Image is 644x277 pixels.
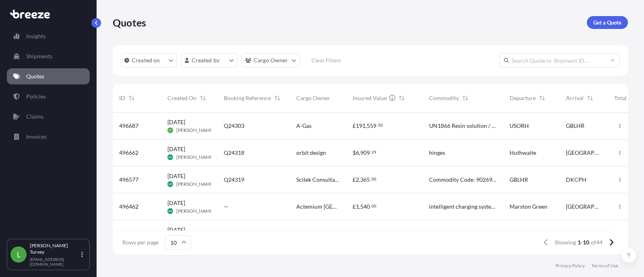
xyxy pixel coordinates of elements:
[460,93,470,103] button: Sort
[167,145,185,153] span: [DATE]
[356,123,365,129] span: 191
[370,151,371,154] span: .
[296,176,340,184] span: Scitek Consultants Ltd
[370,178,371,181] span: .
[176,154,215,160] span: [PERSON_NAME]
[304,54,349,67] button: Clear Filters
[429,149,445,157] span: hinges
[296,149,326,157] span: orbit design
[26,92,46,101] p: Policies
[353,123,356,129] span: £
[121,53,177,68] button: createdOn Filter options
[26,52,52,60] p: Shipments
[372,151,376,154] span: 29
[377,124,378,127] span: .
[224,149,244,157] span: Q24318
[176,181,215,187] span: [PERSON_NAME]
[127,93,136,103] button: Sort
[113,16,146,29] p: Quotes
[591,238,603,246] span: of 44
[555,238,576,246] span: Showing
[181,53,237,68] button: createdBy Filter options
[537,93,547,103] button: Sort
[224,230,244,238] span: Q24306
[378,124,383,127] span: 50
[359,177,360,183] span: ,
[168,207,172,215] span: KB
[296,122,312,130] span: A-Gas
[26,133,47,141] p: Invoices
[566,94,584,102] span: Arrival
[167,172,185,180] span: [DATE]
[254,56,288,64] p: Cargo Owner
[499,53,620,68] input: Search Quote or Shipment ID...
[566,176,586,184] span: DKCPH
[224,94,271,102] span: Booking Reference
[17,250,21,259] span: L
[372,178,376,181] span: 00
[359,150,360,156] span: ,
[119,203,138,211] span: 496462
[356,150,359,156] span: 6
[168,153,172,161] span: KB
[7,48,90,64] a: Shipments
[510,230,535,238] span: Nuneaton
[296,203,340,211] span: Actemium [GEOGRAPHIC_DATA]
[510,94,536,102] span: Departure
[168,180,172,188] span: KB
[198,93,208,103] button: Sort
[360,150,370,156] span: 909
[119,94,125,102] span: ID
[429,203,497,211] span: intelligent charging system and trolley.
[167,94,196,102] span: Created On
[7,68,90,84] a: Quotes
[167,226,185,234] span: [DATE]
[224,122,244,130] span: Q24303
[367,123,376,129] span: 559
[176,127,215,133] span: [PERSON_NAME]
[360,177,370,183] span: 365
[359,204,360,209] span: ,
[566,203,601,211] span: [GEOGRAPHIC_DATA]
[122,238,159,246] span: Rows per page
[587,16,628,29] a: Get a Quote
[510,176,528,184] span: GBLHR
[7,28,90,44] a: Insights
[365,123,367,129] span: ,
[169,126,172,134] span: LT
[7,88,90,105] a: Policies
[555,263,585,269] a: Privacy Policy
[429,94,459,102] span: Commodity
[30,257,80,267] p: [EMAIL_ADDRESS][DOMAIN_NAME]
[510,149,536,157] span: Huthwaite
[429,176,497,184] span: Commodity Code: 9026900000
[167,118,185,126] span: [DATE]
[510,203,547,211] span: Marston Green
[566,122,584,130] span: GBLHR
[30,242,80,255] p: [PERSON_NAME] Turvey
[119,230,138,238] span: 496344
[7,129,90,145] a: Invoices
[429,230,497,238] span: Ductile Iron Manhole Covers
[397,93,407,103] button: Sort
[192,56,220,64] p: Created by
[242,53,300,68] button: cargoOwner Filter options
[372,205,376,207] span: 00
[224,203,229,211] span: —
[296,94,330,102] span: Cargo Owner
[353,94,387,102] span: Insured Value
[353,150,356,156] span: $
[224,176,244,184] span: Q24319
[167,199,185,207] span: [DATE]
[360,204,370,209] span: 540
[585,93,595,103] button: Sort
[593,18,621,27] p: Get a Quote
[272,93,282,103] button: Sort
[296,230,302,238] span: EJ
[356,204,359,209] span: 1
[370,205,371,207] span: .
[591,263,618,269] a: Terms of Use
[566,149,601,157] span: [GEOGRAPHIC_DATA]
